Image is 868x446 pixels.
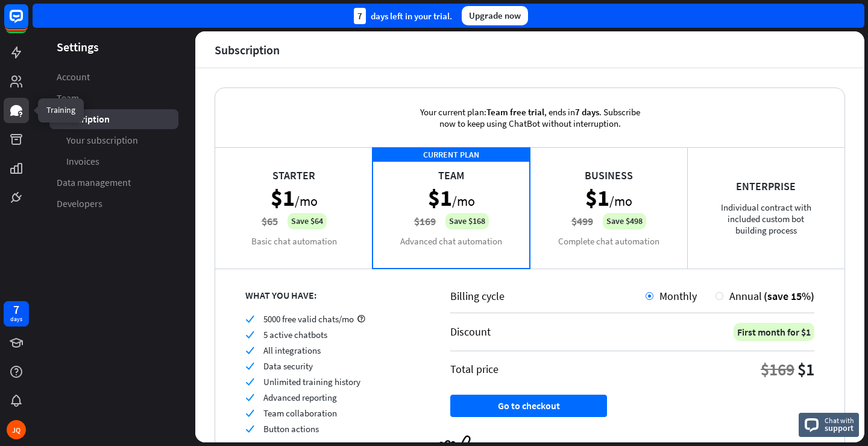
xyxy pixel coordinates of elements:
span: Subscription [57,113,110,126]
i: check [245,377,254,386]
a: Developers [49,194,178,214]
div: First month for $1 [734,323,814,341]
i: check [245,424,254,433]
span: support [825,422,854,433]
span: Data security [263,360,313,372]
div: Discount [450,325,491,339]
div: 7 [354,8,366,24]
button: Open LiveChat chat widget [10,5,46,41]
span: Account [57,71,90,83]
span: Team free trial [486,106,544,118]
a: Data management [49,173,178,193]
span: Your subscription [66,134,138,147]
div: WHAT YOU HAVE: [245,289,420,301]
div: days [10,315,22,323]
div: days left in your trial. [354,8,452,24]
span: Annual [729,289,762,303]
button: Go to checkout [450,395,607,417]
span: All integrations [263,345,321,356]
div: Your current plan: , ends in . Subscribe now to keep using ChatBot without interruption. [400,88,659,147]
span: Developers [57,197,102,210]
a: Your subscription [49,130,178,150]
div: JQ [7,420,26,439]
a: 7 days [4,301,29,327]
div: Subscription [215,43,280,57]
span: Team [57,92,79,104]
div: $1 [797,358,814,380]
div: $169 [761,358,794,380]
span: Button actions [263,423,319,435]
span: (save 15%) [764,289,814,303]
span: Advanced reporting [263,392,337,403]
i: check [245,362,254,371]
span: Team collaboration [263,407,337,419]
header: Settings [33,39,195,55]
i: check [245,346,254,355]
span: Monthly [659,289,697,303]
span: 5 active chatbots [263,329,327,340]
div: Upgrade now [462,6,528,25]
a: Team [49,88,178,108]
span: 7 days [575,106,599,118]
span: Unlimited training history [263,376,360,387]
div: 7 [13,304,19,315]
i: check [245,409,254,418]
span: Data management [57,176,131,189]
span: Invoices [66,155,99,168]
a: Account [49,67,178,87]
span: Chat with [825,415,854,426]
div: Billing cycle [450,289,646,303]
span: 5000 free valid chats/mo [263,313,354,325]
i: check [245,314,254,323]
a: Invoices [49,151,178,171]
i: check [245,393,254,402]
i: check [245,330,254,339]
div: Total price [450,362,498,376]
